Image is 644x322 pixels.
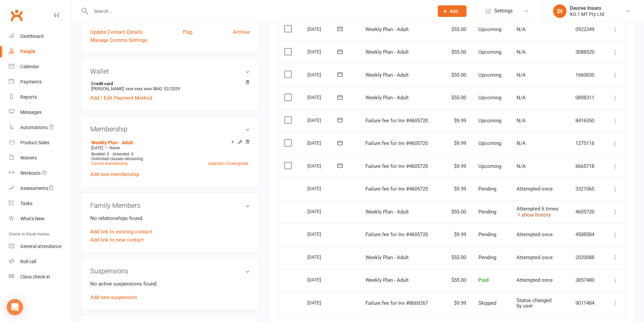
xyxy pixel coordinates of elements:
[307,115,338,125] div: [DATE]
[365,277,409,283] span: Weekly Plan - Adult
[183,28,192,36] a: Flag
[20,155,37,160] div: Waivers
[307,69,338,80] div: [DATE]
[90,125,250,133] h3: Membership
[90,36,147,44] a: Manage Comms Settings
[7,299,23,315] div: Open Intercom Messenger
[307,160,338,171] div: [DATE]
[365,209,409,215] span: Weekly Plan - Adult
[208,161,248,166] a: Upgrade / Downgrade
[569,132,603,155] td: 1275116
[569,109,603,132] td: 8416350
[307,206,338,217] div: [DATE]
[478,254,496,261] span: Pending
[20,185,54,191] div: Assessments
[478,49,501,55] span: Upcoming
[20,201,32,206] div: Tasks
[9,269,71,284] a: Class kiosk mode
[569,200,603,223] td: 4605720
[478,163,501,169] span: Upcoming
[307,229,338,239] div: [DATE]
[440,132,472,155] td: $9.99
[478,140,501,146] span: Upcoming
[307,24,338,34] div: [DATE]
[20,216,45,221] div: What's New
[365,186,428,192] span: Failure fee for Inv #4605720
[90,68,250,75] h3: Wallet
[20,259,36,264] div: Roll call
[90,145,250,151] div: —
[20,109,42,115] div: Messages
[20,140,49,145] div: Product Sales
[440,246,472,269] td: $55.00
[569,292,603,315] td: 9011484
[91,140,133,145] a: Weekly Plan - Adult
[91,146,103,150] span: [DATE]
[365,26,409,32] span: Weekly Plan - Adult
[307,252,338,262] div: [DATE]
[440,292,472,315] td: $9.99
[90,294,137,300] a: Add new suspension
[91,81,246,86] strong: Credit card
[90,80,250,92] li: [PERSON_NAME]
[440,18,472,41] td: $55.00
[125,86,162,91] span: xxxx xxxx xxxx 5842
[20,33,44,39] div: Dashboard
[517,95,526,101] span: N/A
[553,4,567,18] div: DI
[307,297,338,308] div: [DATE]
[9,59,71,74] a: Calendar
[9,254,71,269] a: Roll call
[569,86,603,109] td: 0898311
[517,118,526,124] span: N/A
[9,135,71,150] a: Product Sales
[478,118,501,124] span: Upcoming
[517,140,526,146] span: N/A
[438,5,467,17] button: Add
[478,72,501,78] span: Upcoming
[307,46,338,57] div: [DATE]
[569,155,603,178] td: 6665718
[569,269,603,292] td: 3857480
[8,7,25,24] a: Clubworx
[478,277,488,283] span: Paid
[164,86,180,91] span: 02/2029
[365,49,409,55] span: Weekly Plan - Adult
[517,254,553,261] span: Attempted once
[517,297,551,309] span: Status changed by user
[478,26,501,32] span: Upcoming
[450,8,458,14] span: Add
[9,29,71,44] a: Dashboard
[517,277,553,283] span: Attempted once
[307,92,338,102] div: [DATE]
[440,109,472,132] td: $9.99
[20,170,41,176] div: Workouts
[365,300,428,306] span: Failure fee for Inv #8669267
[440,64,472,86] td: $55.00
[90,267,250,275] h3: Suspensions
[9,181,71,196] a: Assessments
[440,223,472,246] td: $9.99
[517,49,526,55] span: N/A
[569,246,603,269] td: 2020088
[9,166,71,181] a: Workouts
[20,49,35,54] div: People
[90,228,152,236] a: Add link to existing contact
[478,95,501,101] span: Upcoming
[9,120,71,135] a: Automations
[9,196,71,211] a: Tasks
[569,18,603,41] td: 0922349
[20,94,37,100] div: Reports
[569,64,603,86] td: 1660830
[440,86,472,109] td: $55.00
[307,274,338,285] div: [DATE]
[9,105,71,120] a: Messages
[494,3,513,19] span: Settings
[91,156,143,161] span: Unlimited classes remaining
[9,44,71,59] a: People
[517,163,526,169] span: N/A
[569,177,603,200] td: 3321065
[440,41,472,64] td: $55.00
[9,239,71,254] a: General attendance kiosk mode
[365,95,409,101] span: Weekly Plan - Adult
